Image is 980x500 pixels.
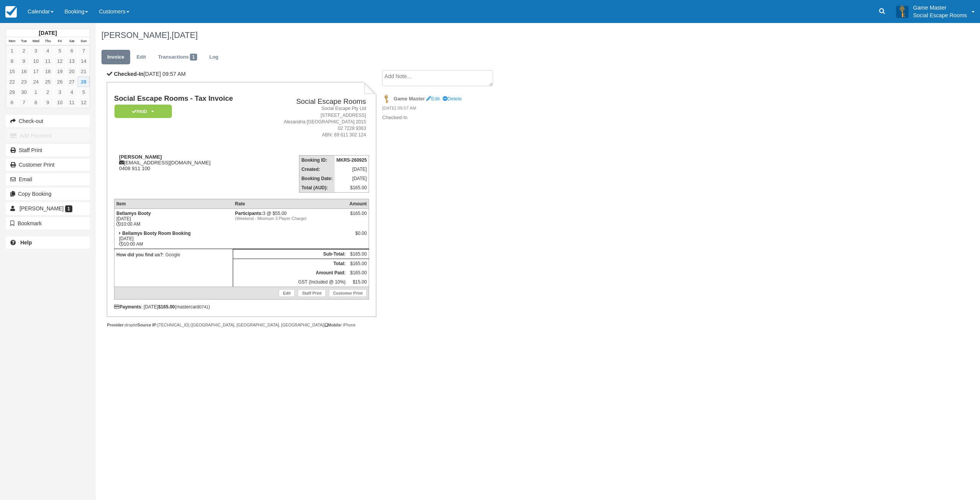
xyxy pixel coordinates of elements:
a: Invoice [101,50,130,65]
a: 24 [30,77,42,87]
a: Customer Print [329,289,367,297]
a: Edit [131,50,152,65]
strong: Payments [114,304,141,310]
a: 3 [54,87,66,97]
a: 26 [54,77,66,87]
a: 12 [78,97,90,108]
th: Booking ID: [299,156,335,165]
a: Help [6,236,90,249]
div: droplet [TECHNICAL_ID] ([GEOGRAPHIC_DATA], [GEOGRAPHIC_DATA], [GEOGRAPHIC_DATA]) / iPhone [107,322,376,328]
a: 2 [18,46,30,56]
a: 13 [66,56,78,66]
a: 8 [30,97,42,108]
strong: Bellamys Booty Room Booking [122,231,191,236]
th: Sub-Total: [233,249,348,259]
a: 15 [6,66,18,77]
h1: [PERSON_NAME], [101,31,825,40]
td: [DATE] 10:00 AM [114,209,233,229]
a: 20 [66,66,78,77]
a: Staff Print [6,144,90,156]
a: 5 [78,87,90,97]
a: 8 [6,56,18,66]
th: Total (AUD): [299,183,335,193]
p: Game Master [913,4,967,11]
strong: Participants [235,211,263,216]
strong: Mobile [325,323,341,327]
a: 9 [18,56,30,66]
img: A3 [896,5,908,18]
a: 9 [42,97,54,108]
a: 27 [66,77,78,87]
a: Paid [114,104,169,118]
strong: Source IP: [137,323,158,327]
a: 19 [54,66,66,77]
a: 6 [6,97,18,108]
td: [DATE] 10:00 AM [114,229,233,249]
a: 18 [42,66,54,77]
span: 1 [65,205,72,212]
img: checkfront-main-nav-mini-logo.png [5,6,17,18]
a: Customer Print [6,159,90,171]
th: Thu [42,37,54,46]
td: $165.00 [335,183,369,193]
th: Booking Date: [299,174,335,183]
a: 16 [18,66,30,77]
p: Checked-In [382,114,511,121]
strong: Bellamys Booty [116,211,151,216]
b: Checked-In [114,71,144,77]
button: Check-out [6,115,90,127]
td: GST (Included @ 10%) [233,277,348,287]
td: [DATE] [335,174,369,183]
th: Sat [66,37,78,46]
a: [PERSON_NAME] 1 [6,202,90,215]
a: 14 [78,56,90,66]
a: 7 [78,46,90,56]
th: Mon [6,37,18,46]
h2: Social Escape Rooms [263,98,366,106]
strong: [DATE] [39,30,57,36]
td: $15.00 [348,277,369,287]
a: 7 [18,97,30,108]
a: 6 [66,46,78,56]
h1: Social Escape Rooms - Tax Invoice [114,95,260,103]
div: : [DATE] (mastercard ) [114,304,369,310]
strong: MKRS-260925 [336,157,367,163]
th: Total: [233,259,348,269]
a: 11 [42,56,54,66]
button: Add Payment [6,130,90,142]
em: Paid [114,105,172,118]
a: 4 [66,87,78,97]
a: 10 [30,56,42,66]
b: Help [20,239,32,246]
td: $165.00 [348,259,369,269]
div: $0.00 [350,231,367,242]
td: $165.00 [348,268,369,277]
button: Email [6,173,90,185]
a: 2 [42,87,54,97]
a: 25 [42,77,54,87]
td: [DATE] [335,165,369,174]
th: Rate [233,199,348,209]
strong: [PERSON_NAME] [119,154,162,160]
a: Edit [279,289,295,297]
th: Amount Paid: [233,268,348,277]
span: 1 [190,54,197,61]
td: $165.00 [348,249,369,259]
p: : Google [116,251,231,259]
a: Log [204,50,224,65]
strong: How did you find us? [116,252,163,257]
a: 10 [54,97,66,108]
button: Copy Booking [6,188,90,200]
a: 1 [6,46,18,56]
span: [DATE] [171,30,198,40]
a: 30 [18,87,30,97]
strong: Game Master [394,96,425,102]
button: Bookmark [6,217,90,230]
a: 5 [54,46,66,56]
a: 4 [42,46,54,56]
th: Wed [30,37,42,46]
a: Staff Print [298,289,326,297]
em: (Weekend - Minimum 3 Player Charge) [235,216,346,221]
th: Fri [54,37,66,46]
address: Social Escape Pty Ltd [STREET_ADDRESS] Alexandria [GEOGRAPHIC_DATA] 2015 02 7228 9363 ABN: 69 611... [263,105,366,138]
